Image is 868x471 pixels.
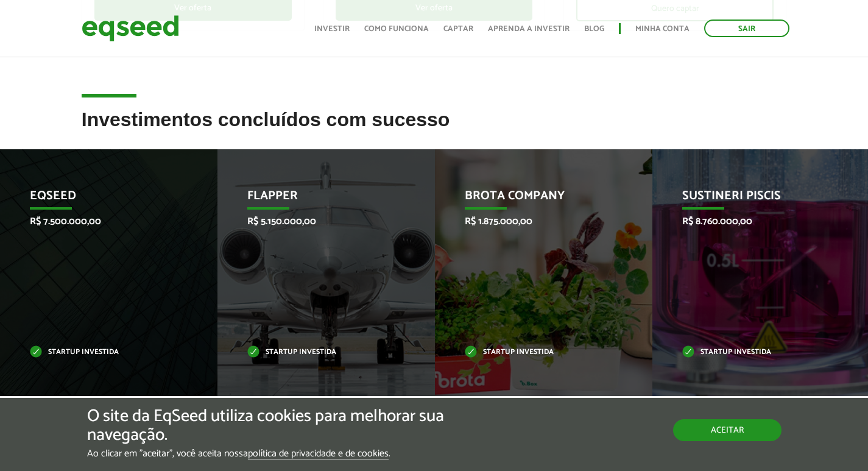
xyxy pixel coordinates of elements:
[247,189,387,210] p: Flapper
[248,449,389,459] a: política de privacidade e de cookies
[465,216,604,227] p: R$ 1.875.000,00
[443,25,473,33] a: Captar
[30,216,169,227] p: R$ 7.500.000,00
[704,19,789,37] a: Sair
[247,349,387,356] p: Startup investida
[682,349,822,356] p: Startup investida
[465,189,604,210] p: Brota Company
[465,349,604,356] p: Startup investida
[682,189,822,210] p: Sustineri Piscis
[82,12,179,44] img: EqSeed
[314,25,350,33] a: Investir
[635,25,690,33] a: Minha conta
[673,419,782,441] button: Aceitar
[82,109,787,149] h2: Investimentos concluídos com sucesso
[364,25,429,33] a: Como funciona
[682,216,822,227] p: R$ 8.760.000,00
[87,448,504,459] p: Ao clicar em "aceitar", você aceita nossa .
[87,407,504,445] h5: O site da EqSeed utiliza cookies para melhorar sua navegação.
[30,189,169,210] p: EqSeed
[247,216,387,227] p: R$ 5.150.000,00
[30,349,169,356] p: Startup investida
[584,25,604,33] a: Blog
[488,25,570,33] a: Aprenda a investir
